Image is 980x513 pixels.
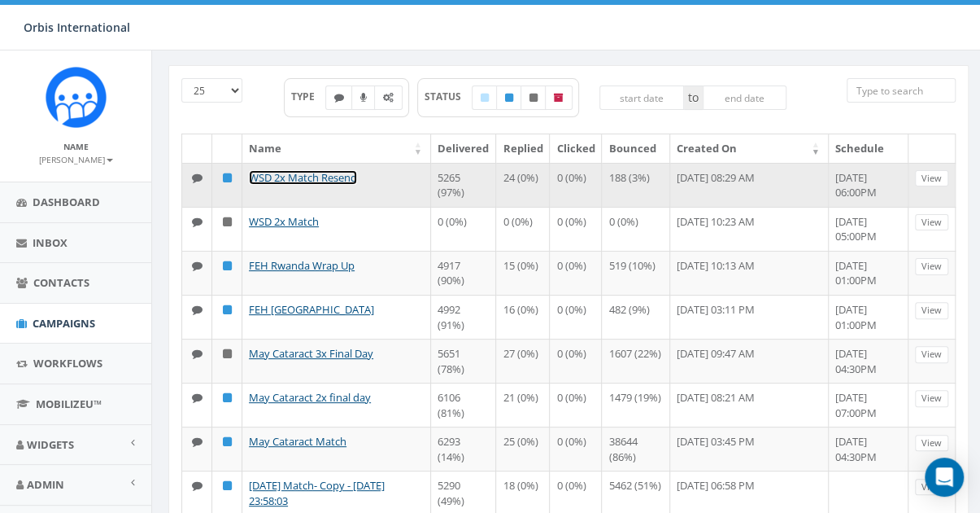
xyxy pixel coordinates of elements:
[670,339,829,383] td: [DATE] 09:47 AM
[223,349,232,359] i: Unpublished
[550,427,602,471] td: 0 (0%)
[334,93,344,103] i: Text SMS
[431,383,497,427] td: 6106 (81%)
[550,383,602,427] td: 0 (0%)
[33,195,100,209] span: Dashboard
[703,85,787,110] input: end date
[33,275,89,290] span: Contacts
[496,134,550,163] th: Replied
[223,261,232,271] i: Published
[829,163,908,207] td: [DATE] 06:00PM
[925,458,964,497] div: Open Intercom Messenger
[602,134,669,163] th: Bounced
[602,251,669,295] td: 519 (10%)
[39,154,113,165] small: [PERSON_NAME]
[383,93,394,103] i: Automated Message
[670,134,829,163] th: Created On: activate to sort column ascending
[425,90,473,103] span: STATUS
[496,207,550,251] td: 0 (0%)
[33,235,68,250] span: Inbox
[242,134,431,163] th: Name: activate to sort column ascending
[829,207,908,251] td: [DATE] 05:00PM
[374,85,403,110] label: Automated Message
[63,141,89,152] small: Name
[829,295,908,339] td: [DATE] 01:00PM
[545,85,573,110] label: Archived
[529,93,538,103] i: Unpublished
[223,436,232,447] i: Published
[192,261,203,271] i: Text SMS
[670,163,829,207] td: [DATE] 08:29 AM
[291,90,326,103] span: TYPE
[431,427,497,471] td: 6293 (14%)
[431,251,497,295] td: 4917 (90%)
[550,339,602,383] td: 0 (0%)
[360,93,367,103] i: Ringless Voice Mail
[36,397,102,411] span: MobilizeU™
[192,305,203,315] i: Text SMS
[223,480,232,491] i: Published
[915,479,948,496] a: View
[33,356,102,370] span: Workflows
[915,346,948,363] a: View
[496,163,550,207] td: 24 (0%)
[829,339,908,383] td: [DATE] 04:30PM
[496,251,550,295] td: 15 (0%)
[192,392,203,403] i: Text SMS
[192,349,203,359] i: Text SMS
[847,78,956,103] input: Type to search
[684,85,703,110] span: to
[670,251,829,295] td: [DATE] 10:13 AM
[27,437,74,452] span: Widgets
[505,93,513,103] i: Published
[496,339,550,383] td: 27 (0%)
[829,383,908,427] td: [DATE] 07:00PM
[496,85,522,110] label: Published
[431,339,497,383] td: 5651 (78%)
[915,258,948,275] a: View
[249,258,355,273] a: FEH Rwanda Wrap Up
[496,295,550,339] td: 16 (0%)
[472,85,498,110] label: Draft
[431,163,497,207] td: 5265 (97%)
[602,207,669,251] td: 0 (0%)
[496,427,550,471] td: 25 (0%)
[39,151,113,166] a: [PERSON_NAME]
[223,305,232,315] i: Published
[670,383,829,427] td: [DATE] 08:21 AM
[481,93,489,103] i: Draft
[249,434,346,449] a: May Cataract Match
[351,85,376,110] label: Ringless Voice Mail
[550,251,602,295] td: 0 (0%)
[192,217,203,227] i: Text SMS
[192,173,203,183] i: Text SMS
[602,295,669,339] td: 482 (9%)
[223,173,232,183] i: Published
[915,170,948,187] a: View
[829,251,908,295] td: [DATE] 01:00PM
[223,217,232,227] i: Unpublished
[249,346,373,361] a: May Cataract 3x Final Day
[550,207,602,251] td: 0 (0%)
[249,390,371,405] a: May Cataract 2x final day
[602,383,669,427] td: 1479 (19%)
[325,85,353,110] label: Text SMS
[223,392,232,403] i: Published
[915,390,948,407] a: View
[829,134,908,163] th: Schedule
[249,170,357,185] a: WSD 2x Match Resend
[192,480,203,491] i: Text SMS
[520,85,547,110] label: Unpublished
[249,214,319,229] a: WSD 2x Match
[431,134,497,163] th: Delivered
[46,67,107,128] img: Rally_Corp_Icon.png
[829,427,908,471] td: [DATE] 04:30PM
[431,207,497,251] td: 0 (0%)
[915,214,948,231] a: View
[27,477,64,492] span: Admin
[192,436,203,447] i: Text SMS
[550,134,602,163] th: Clicked
[602,339,669,383] td: 1607 (22%)
[550,163,602,207] td: 0 (0%)
[33,316,95,331] span: Campaigns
